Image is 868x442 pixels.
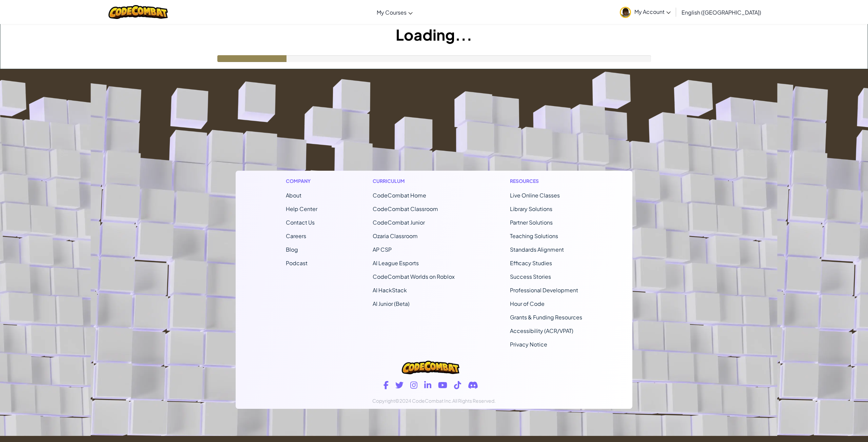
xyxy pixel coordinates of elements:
img: avatar [620,7,631,18]
img: CodeCombat logo [108,5,168,19]
a: Accessibility (ACR/VPAT) [510,327,573,334]
span: My Account [634,8,671,15]
a: AP CSP [373,246,392,253]
a: Professional Development [510,287,578,294]
a: Live Online Classes [510,192,560,199]
a: Ozaria Classroom [373,232,418,239]
a: My Account [616,1,674,23]
a: Teaching Solutions [510,232,558,239]
a: English ([GEOGRAPHIC_DATA]) [678,3,765,21]
a: CodeCombat Junior [373,219,425,226]
a: Podcast [286,259,308,267]
a: My Courses [373,3,416,21]
a: Library Solutions [510,205,552,212]
a: Hour of Code [510,300,545,307]
span: All Rights Reserved. [452,398,496,404]
span: Copyright [372,398,395,404]
a: Careers [286,232,306,239]
a: Partner Solutions [510,219,553,226]
a: Efficacy Studies [510,259,552,267]
h1: Resources [510,177,582,185]
a: AI HackStack [373,287,407,294]
a: CodeCombat Worlds on Roblox [373,273,455,280]
a: AI League Esports [373,259,419,267]
a: CodeCombat Classroom [373,205,438,212]
h1: Company [286,177,317,185]
h1: Loading... [0,24,868,45]
h1: Curriculum [373,177,455,185]
span: My Courses [377,9,407,16]
a: Grants & Funding Resources [510,314,582,321]
a: Privacy Notice [510,341,547,348]
a: Blog [286,246,298,253]
a: Standards Alignment [510,246,564,253]
a: AI Junior (Beta) [373,300,410,307]
span: English ([GEOGRAPHIC_DATA]) [682,9,761,16]
span: ©2024 CodeCombat Inc. [395,398,452,404]
a: Help Center [286,205,317,212]
span: Contact Us [286,219,315,226]
span: CodeCombat Home [373,192,426,199]
img: CodeCombat logo [402,361,459,374]
a: About [286,192,301,199]
a: Success Stories [510,273,551,280]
